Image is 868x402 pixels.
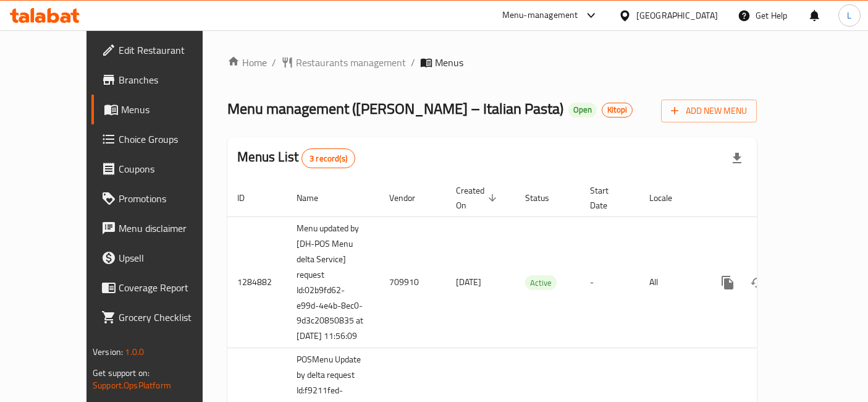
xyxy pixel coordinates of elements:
li: / [272,55,276,70]
td: 709910 [379,216,446,348]
span: Restaurants management [296,55,406,70]
div: Export file [722,143,752,173]
span: Status [525,190,565,205]
button: more [713,268,743,297]
td: 1284882 [227,216,287,348]
a: Edit Restaurant [91,35,232,65]
span: ID [237,190,261,205]
button: Change Status [743,268,772,297]
div: Open [568,103,597,118]
span: Menus [121,102,222,117]
li: / [411,55,415,70]
span: Upsell [119,250,222,265]
span: Menu disclaimer [119,221,222,236]
span: Edit Restaurant [119,43,222,58]
span: Active [525,276,557,290]
span: Promotions [119,191,222,206]
h2: Menus List [237,148,355,168]
a: Promotions [91,184,232,213]
a: Restaurants management [281,55,406,70]
div: Total records count [301,148,355,168]
span: Start Date [590,183,625,213]
span: Menu management ( [PERSON_NAME] – Italian Pasta ) [227,95,563,122]
a: Home [227,55,267,70]
td: Menu updated by [DH-POS Menu delta Service] request Id:02b9fd62-e99d-4e4b-8ec0-9d3c20850835 at [D... [287,216,379,348]
td: All [639,216,703,348]
span: Choice Groups [119,132,222,147]
span: Coupons [119,161,222,176]
div: [GEOGRAPHIC_DATA] [636,9,718,22]
span: Coverage Report [119,280,222,295]
span: Vendor [389,190,431,205]
button: Add New Menu [661,100,757,122]
span: [DATE] [456,274,481,290]
a: Choice Groups [91,124,232,154]
span: Version: [93,344,123,360]
span: Locale [649,190,688,205]
span: L [847,9,851,22]
span: Branches [119,72,222,87]
div: Menu-management [502,8,578,23]
span: Open [568,105,597,115]
a: Grocery Checklist [91,302,232,332]
a: Menus [91,95,232,124]
span: 3 record(s) [302,153,355,165]
span: Kitopi [602,105,632,115]
a: Support.OpsPlatform [93,377,171,393]
a: Coverage Report [91,273,232,302]
span: Grocery Checklist [119,310,222,325]
th: Actions [703,179,841,217]
span: Menus [435,55,463,70]
a: Coupons [91,154,232,184]
a: Menu disclaimer [91,213,232,243]
a: Upsell [91,243,232,273]
span: Name [297,190,334,205]
span: Get support on: [93,365,150,381]
span: Created On [456,183,500,213]
span: Add New Menu [671,103,747,119]
span: 1.0.0 [125,344,144,360]
a: Branches [91,65,232,95]
nav: breadcrumb [227,55,757,70]
td: - [580,216,639,348]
